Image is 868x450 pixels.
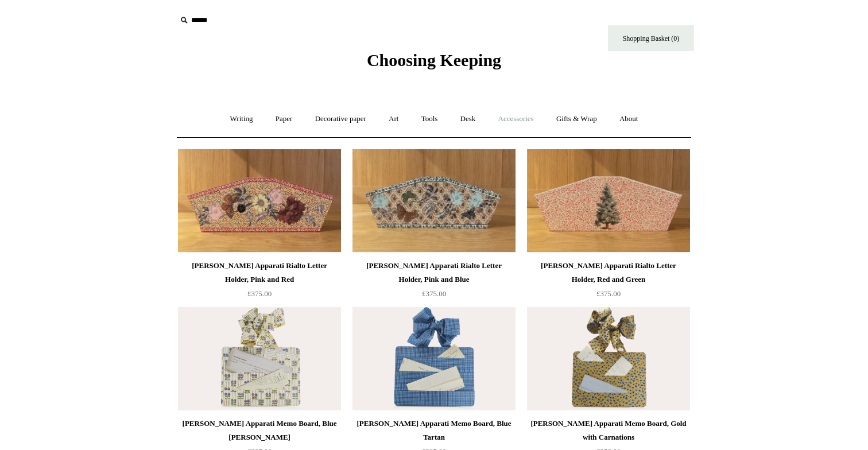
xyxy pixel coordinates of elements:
a: Scanlon Apparati Memo Board, Blue Berry Scanlon Apparati Memo Board, Blue Berry [178,307,341,410]
div: [PERSON_NAME] Apparati Rialto Letter Holder, Red and Green [530,259,687,286]
img: Scanlon Apparati Rialto Letter Holder, Red and Green [527,149,690,253]
a: [PERSON_NAME] Apparati Rialto Letter Holder, Red and Green £375.00 [527,259,690,306]
a: Scanlon Apparati Memo Board, Gold with Carnations Scanlon Apparati Memo Board, Gold with Carnations [527,307,690,410]
span: £375.00 [596,289,621,298]
a: Decorative paper [305,104,377,134]
span: Choosing Keeping [367,51,501,69]
span: £375.00 [422,289,446,298]
a: Desk [450,104,486,134]
div: [PERSON_NAME] Apparati Memo Board, Blue [PERSON_NAME] [181,417,338,444]
a: Scanlon Apparati Rialto Letter Holder, Pink and Red Scanlon Apparati Rialto Letter Holder, Pink a... [178,149,341,253]
a: Scanlon Apparati Rialto Letter Holder, Pink and Blue Scanlon Apparati Rialto Letter Holder, Pink ... [352,149,516,253]
img: Scanlon Apparati Memo Board, Blue Berry [178,307,341,410]
a: About [609,104,649,134]
a: [PERSON_NAME] Apparati Rialto Letter Holder, Pink and Red £375.00 [178,259,341,306]
a: Gifts & Wrap [546,104,607,134]
a: Accessories [488,104,544,134]
img: Scanlon Apparati Memo Board, Blue Tartan [352,307,516,410]
img: Scanlon Apparati Rialto Letter Holder, Pink and Red [178,149,341,253]
img: Scanlon Apparati Rialto Letter Holder, Pink and Blue [352,149,516,253]
div: [PERSON_NAME] Apparati Rialto Letter Holder, Pink and Red [181,259,338,286]
a: Art [378,104,409,134]
div: [PERSON_NAME] Apparati Rialto Letter Holder, Pink and Blue [355,259,513,286]
a: Choosing Keeping [367,60,501,68]
a: Shopping Basket (0) [608,25,694,51]
a: Writing [220,104,263,134]
div: [PERSON_NAME] Apparati Memo Board, Gold with Carnations [530,417,687,444]
div: [PERSON_NAME] Apparati Memo Board, Blue Tartan [355,417,513,444]
a: Paper [265,104,303,134]
a: Scanlon Apparati Rialto Letter Holder, Red and Green Scanlon Apparati Rialto Letter Holder, Red a... [527,149,690,253]
img: Scanlon Apparati Memo Board, Gold with Carnations [527,307,690,410]
a: Scanlon Apparati Memo Board, Blue Tartan Scanlon Apparati Memo Board, Blue Tartan [352,307,516,410]
a: Tools [411,104,448,134]
span: £375.00 [247,289,272,298]
a: [PERSON_NAME] Apparati Rialto Letter Holder, Pink and Blue £375.00 [352,259,516,306]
